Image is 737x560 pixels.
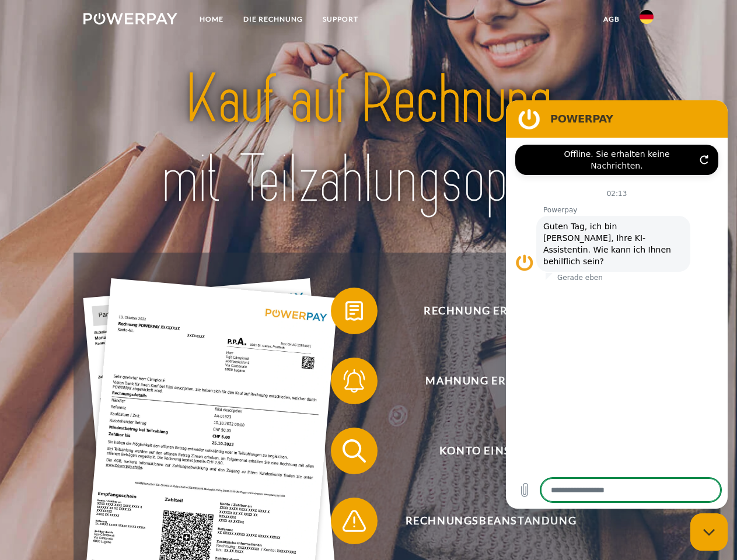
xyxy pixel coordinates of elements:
[690,513,728,551] iframe: Schaltfläche zum Öffnen des Messaging-Fensters; Konversation läuft
[331,288,634,334] button: Rechnung erhalten?
[340,366,369,395] img: qb_bell.svg
[340,296,369,325] img: qb_bill.svg
[348,358,634,404] span: Mahnung erhalten?
[340,506,369,535] img: qb_warning.svg
[348,428,634,474] span: Konto einsehen
[331,428,634,474] button: Konto einsehen
[313,9,368,30] a: SUPPORT
[233,9,313,30] a: DIE RECHNUNG
[348,288,634,334] span: Rechnung erhalten?
[348,498,634,544] span: Rechnungsbeanstandung
[340,436,369,466] img: qb_search.svg
[331,498,634,544] button: Rechnungsbeanstandung
[111,56,626,223] img: title-powerpay_de.svg
[331,358,634,404] button: Mahnung erhalten?
[83,13,177,24] img: logo-powerpay-white.svg
[640,10,654,24] img: de
[593,9,630,30] a: agb
[190,9,233,30] a: Home
[506,100,728,509] iframe: Messaging-Fenster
